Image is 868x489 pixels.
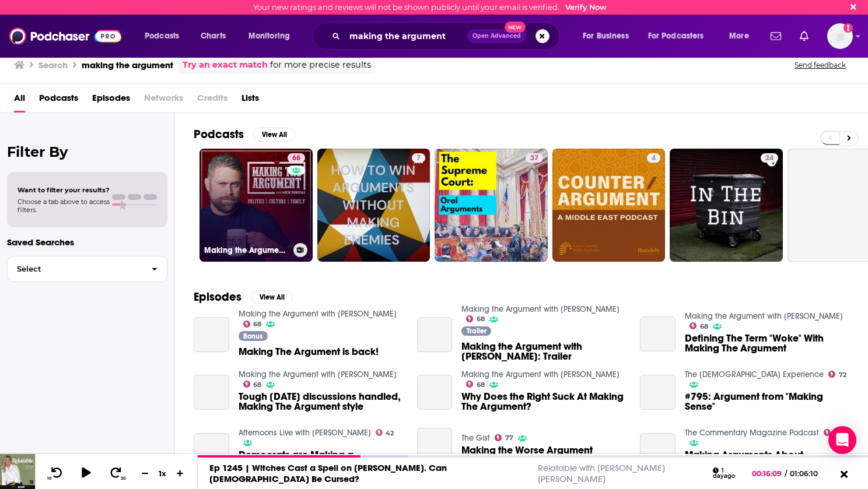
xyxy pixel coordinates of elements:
[685,450,849,470] a: Making Arguments About Impeachment
[7,143,167,160] h2: Filter By
[766,26,786,46] a: Show notifications dropdown
[461,445,593,455] a: Making the Worse Argument
[144,89,183,112] span: Networks
[827,23,853,49] img: User Profile
[685,333,849,353] span: Defining The Term "Woke" With Making The Argument
[9,25,121,47] img: Podchaser - Follow, Share and Rate Podcasts
[495,434,513,441] a: 77
[253,322,261,327] span: 68
[505,435,513,441] span: 77
[752,469,785,478] span: 00:16:09
[345,27,467,45] input: Search podcasts, credits, & more...
[729,28,749,44] span: More
[640,433,675,469] a: Making Arguments About Impeachment
[685,392,849,411] a: #795: Argument from "Making Sense"
[239,392,403,411] span: Tough [DATE] discussions handled, Making The Argument style
[92,89,130,112] a: Episodes
[239,392,403,411] a: Tough Thanksgiving discussions handled, Making The Argument style
[136,27,194,45] button: open menu
[8,265,142,273] span: Select
[145,28,179,44] span: Podcasts
[39,89,78,112] a: Podcasts
[685,428,819,438] a: The Commentary Magazine Podcast
[670,149,783,262] a: 24
[253,3,607,12] div: Your new ratings and reviews will not be shown publicly until your email is verified.
[700,324,708,329] span: 68
[183,58,268,72] a: Try an exact match
[38,59,68,71] h3: Search
[791,60,849,70] button: Send feedback
[7,237,167,248] p: Saved Searches
[239,370,397,379] a: Making the Argument with Nick Freitas
[648,28,704,44] span: For Podcasters
[270,58,371,72] span: for more precise results
[386,431,394,436] span: 42
[239,450,403,470] span: Democrats are Making a Constitutional Argument. Republicans are Making a Political Argument
[417,375,453,410] a: Why Does the Right Suck At Making The Argument?
[194,290,242,304] h2: Episodes
[82,59,173,71] h3: making the argument
[204,245,289,255] h3: Making the Argument with [PERSON_NAME]
[827,23,853,49] button: Show profile menu
[839,372,846,378] span: 72
[47,476,51,481] span: 10
[194,290,293,304] a: EpisodesView All
[288,153,305,163] a: 68
[552,149,666,262] a: 4
[376,429,394,436] a: 42
[721,27,764,45] button: open menu
[317,149,430,262] a: 7
[685,370,824,379] a: The Atheist Experience
[461,304,619,314] a: Making the Argument with Nick Freitas
[640,27,721,45] button: open menu
[640,375,675,410] a: #795: Argument from "Making Sense"
[197,89,228,112] span: Credits
[253,128,295,142] button: View All
[652,153,656,164] span: 4
[239,347,379,357] span: Making The Argument is back!
[843,23,853,33] svg: Email not verified
[417,317,453,353] a: Making the Argument with Nick Freitas: Trailer
[201,28,226,44] span: Charts
[827,23,853,49] span: Logged in as kimmiveritas
[193,27,233,45] a: Charts
[324,23,570,50] div: Search podcasts, credits, & more...
[467,29,526,43] button: Open AdvancedNew
[435,149,548,262] a: 37
[14,89,25,112] a: All
[194,127,244,142] h2: Podcasts
[466,315,485,322] a: 68
[538,462,665,484] a: Relatable with [PERSON_NAME] [PERSON_NAME]
[239,309,397,319] a: Making the Argument with Nick Freitas
[466,381,485,388] a: 68
[243,333,262,340] span: Bonus
[647,153,660,163] a: 4
[461,342,626,361] a: Making the Argument with Nick Freitas: Trailer
[689,322,708,329] a: 68
[243,381,262,388] a: 68
[505,22,526,33] span: New
[530,153,538,164] span: 37
[761,153,778,163] a: 24
[7,256,167,282] button: Select
[209,462,447,484] a: Ep 1245 | Witches Cast a Spell on [PERSON_NAME]. Can [DEMOGRAPHIC_DATA] Be Cursed?
[412,153,425,163] a: 7
[461,392,626,411] span: Why Does the Right Suck At Making The Argument?
[253,382,261,388] span: 68
[685,311,843,321] a: Making the Argument with Nick Freitas
[565,3,607,12] a: Verify Now
[242,89,259,112] a: Lists
[251,290,293,304] button: View All
[824,429,842,436] a: 72
[787,469,829,478] span: 01:06:10
[239,428,371,438] a: Afternoons Live with Tyler Axness
[461,370,619,379] a: Making the Argument with Nick Freitas
[640,316,675,352] a: Defining The Term "Woke" With Making The Argument
[417,428,453,463] a: Making the Worse Argument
